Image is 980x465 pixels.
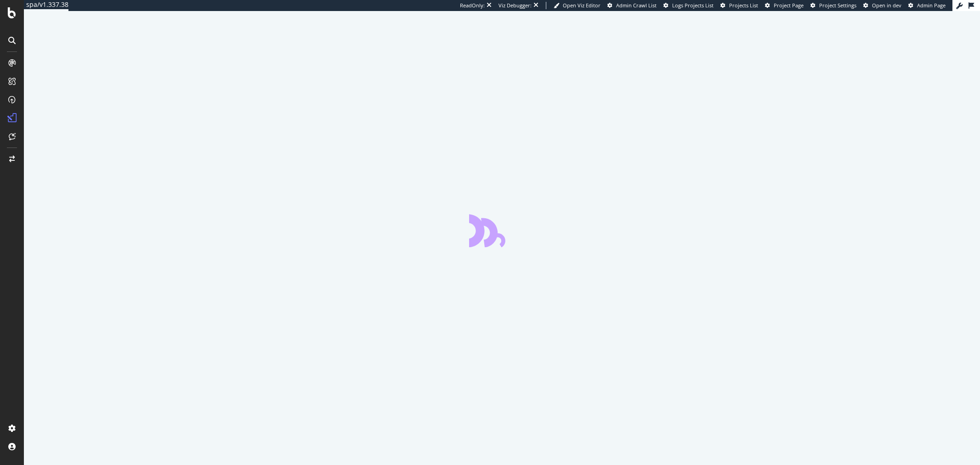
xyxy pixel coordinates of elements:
a: Logs Projects List [663,2,714,9]
span: Project Settings [819,2,856,9]
span: Open in dev [872,2,901,9]
span: Projects List [729,2,758,9]
div: Viz Debugger: [498,2,532,9]
span: Project Page [774,2,804,9]
span: Open Viz Editor [563,2,600,9]
span: Admin Page [917,2,946,9]
div: animation [469,214,535,247]
span: Logs Projects List [672,2,714,9]
span: Admin Crawl List [616,2,657,9]
a: Projects List [720,2,758,9]
div: ReadOnly: [460,2,485,9]
a: Admin Page [908,2,946,9]
a: Project Settings [810,2,856,9]
a: Open in dev [863,2,901,9]
a: Project Page [765,2,804,9]
a: Admin Crawl List [607,2,657,9]
a: Open Viz Editor [554,2,600,9]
